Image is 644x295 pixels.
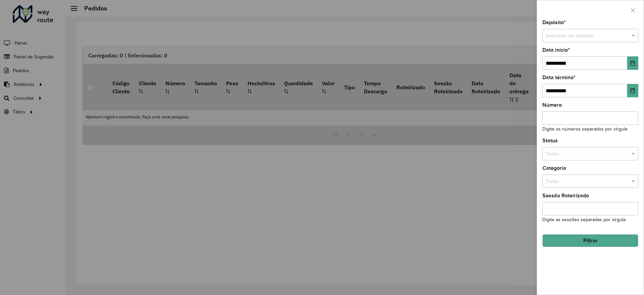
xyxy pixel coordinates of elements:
[542,217,626,222] small: Digite as sessões separadas por vírgula
[542,234,638,247] button: Filtrar
[542,164,566,172] label: Categoria
[542,18,566,27] label: Depósito
[542,101,562,109] label: Número
[542,127,627,132] small: Digite os números separados por vírgula
[542,73,576,82] label: Data término
[542,192,589,200] label: Sessão Roteirizado
[627,84,638,97] button: Choose Date
[542,137,558,145] label: Status
[542,46,570,54] label: Data início
[627,56,638,70] button: Choose Date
